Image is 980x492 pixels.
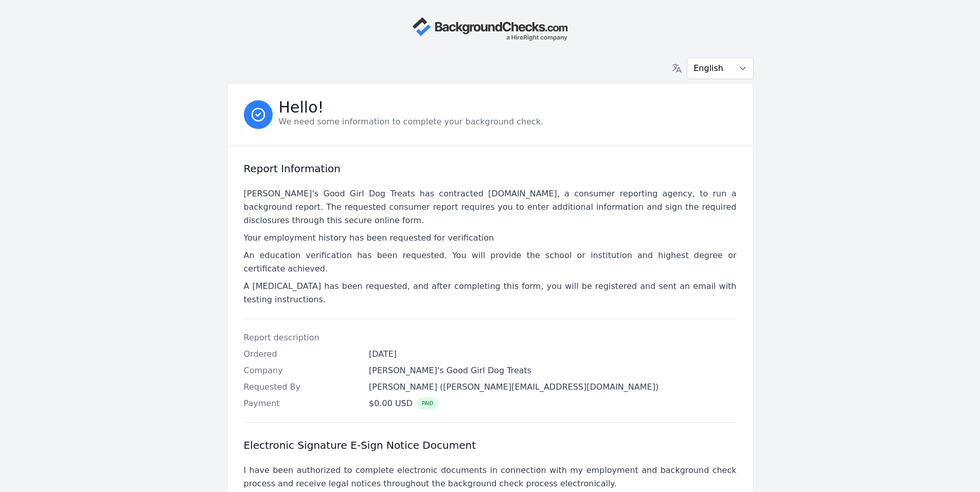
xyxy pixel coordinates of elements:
[244,464,737,490] p: I have been authorized to complete electronic documents in connection with my employment and back...
[244,365,361,377] dt: Company
[279,116,544,128] p: We need some information to complete your background check.
[369,381,737,393] dd: [PERSON_NAME] ([PERSON_NAME][EMAIL_ADDRESS][DOMAIN_NAME])
[279,101,544,114] h3: Hello!
[417,397,438,410] span: PAID
[369,365,737,377] dd: [PERSON_NAME]'s Good Girl Dog Treats
[369,397,438,410] div: $0.00 USD
[244,249,737,276] p: An education verification has been requested. You will provide the school or institution and high...
[412,16,567,41] img: Company Logo
[244,439,737,451] h3: Electronic Signature E-Sign Notice Document
[244,332,361,344] dt: Report description
[244,231,737,245] p: Your employment history has been requested for verification
[369,348,737,360] dd: [DATE]
[244,381,361,393] dt: Requested By
[244,397,361,410] dt: Payment
[244,187,737,227] p: [PERSON_NAME]'s Good Girl Dog Treats has contracted [DOMAIN_NAME], a consumer reporting agency, t...
[244,162,737,175] h3: Report Information
[244,348,361,360] dt: Ordered
[244,280,737,306] p: A [MEDICAL_DATA] has been requested, and after completing this form, you will be registered and s...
